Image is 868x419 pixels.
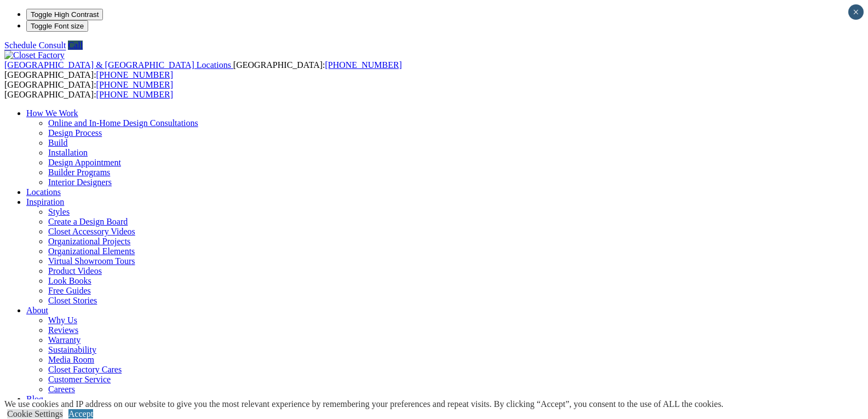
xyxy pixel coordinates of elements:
a: How We Work [26,108,78,118]
a: Schedule Consult [4,41,66,50]
a: Free Guides [48,286,91,295]
button: Close [848,4,864,20]
span: [GEOGRAPHIC_DATA]: [GEOGRAPHIC_DATA]: [4,60,402,79]
a: Create a Design Board [48,217,128,226]
div: We use cookies and IP address on our website to give you the most relevant experience by remember... [4,399,723,409]
a: Design Process [48,128,102,137]
a: Customer Service [48,375,111,384]
a: [PHONE_NUMBER] [96,70,173,79]
a: Call [68,41,83,50]
a: Online and In-Home Design Consultations [48,118,198,128]
a: Media Room [48,355,94,364]
a: Locations [26,187,61,197]
a: Styles [48,207,70,216]
a: Cookie Settings [7,409,63,418]
span: Toggle Font size [31,22,84,30]
a: [PHONE_NUMBER] [96,80,173,89]
a: About [26,306,48,315]
a: Installation [48,148,88,157]
a: Careers [48,384,75,394]
a: Why Us [48,315,77,325]
a: Product Videos [48,266,102,275]
a: Organizational Projects [48,237,130,246]
a: [PHONE_NUMBER] [96,90,173,99]
a: Build [48,138,68,147]
a: [PHONE_NUMBER] [325,60,401,70]
span: [GEOGRAPHIC_DATA] & [GEOGRAPHIC_DATA] Locations [4,60,231,70]
a: Design Appointment [48,158,121,167]
button: Toggle Font size [26,20,88,32]
a: Sustainability [48,345,96,354]
a: Virtual Showroom Tours [48,256,135,266]
a: Reviews [48,325,78,335]
img: Closet Factory [4,50,65,60]
a: Accept [68,409,93,418]
a: [GEOGRAPHIC_DATA] & [GEOGRAPHIC_DATA] Locations [4,60,233,70]
a: Look Books [48,276,91,285]
a: Closet Stories [48,296,97,305]
a: Organizational Elements [48,246,135,256]
a: Closet Accessory Videos [48,227,135,236]
a: Interior Designers [48,177,112,187]
a: Inspiration [26,197,64,206]
a: Builder Programs [48,168,110,177]
button: Toggle High Contrast [26,9,103,20]
span: Toggle High Contrast [31,10,99,19]
a: Warranty [48,335,81,345]
a: Blog [26,394,43,404]
span: [GEOGRAPHIC_DATA]: [GEOGRAPHIC_DATA]: [4,80,173,99]
a: Closet Factory Cares [48,365,122,374]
